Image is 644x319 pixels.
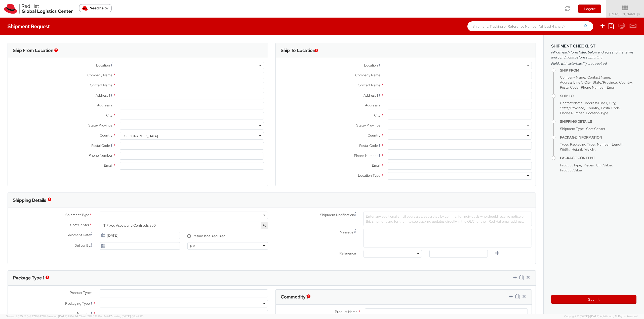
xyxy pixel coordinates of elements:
[560,120,636,123] h4: Shipping Details
[70,222,89,228] span: Cost Center
[77,311,90,316] span: Number
[585,101,607,105] span: Address Line 1
[335,309,357,314] span: Product Name
[584,147,595,152] span: Weight
[560,106,584,110] span: State/Province
[358,83,380,87] span: Contact Name
[551,61,636,66] span: Fields with asterisks (*) are required
[102,223,265,228] span: IT Fixed Assets and Contracts 850
[366,214,525,224] span: Enter any additional email addresses, separated by comma, for individuals who should receive noti...
[112,314,144,318] span: master, [DATE] 08:44:05
[87,73,112,77] span: Company Name
[187,234,191,238] input: Return label required
[551,50,636,60] span: Fill out each form listed below and agree to the terms and conditions before submitting
[560,163,581,167] span: Product Type
[597,142,610,147] span: Number
[281,294,308,299] h3: Commodity 1
[100,222,268,229] span: IT Fixed Assets and Contracts 850
[13,275,44,280] h3: Package Type 1
[70,290,92,295] span: Product Types
[65,212,89,218] span: Shipment Type
[564,314,638,318] span: Copyright © [DATE]-[DATE] Agistix Inc., All Rights Reserved
[593,80,617,85] span: State/Province
[609,12,641,16] span: [PERSON_NAME]
[190,244,195,249] div: PM
[560,142,568,147] span: Type
[374,113,380,117] span: City
[88,123,112,127] span: State/Province
[339,251,356,256] span: Reference
[8,24,50,29] h4: Shipment Request
[65,301,90,306] span: Packaging Type
[560,94,636,98] h4: Ship To
[13,198,46,203] h3: Shipping Details
[638,12,641,16] span: ▼
[4,4,73,14] img: rh-logistics-00dfa346123c4ec078e1.svg
[560,156,636,160] h4: Package Content
[601,106,620,110] span: Postal Code
[67,232,90,238] span: Shipment Date
[619,80,632,85] span: Country
[106,113,112,117] span: City
[365,103,380,107] span: Address 2
[320,212,354,218] span: Shipment Notification
[612,142,623,147] span: Length
[560,75,585,80] span: Company Name
[586,106,599,110] span: Country
[368,133,380,138] span: Country
[560,69,636,72] h4: Ship From
[583,163,594,167] span: Pieces
[96,93,110,98] span: Address 1
[584,80,590,85] span: City
[91,143,110,148] span: Postal Code
[48,314,78,318] span: master, [DATE] 11:04:24
[74,243,90,248] span: Deliver By
[609,101,615,105] span: City
[467,21,593,31] input: Shipment, Tracking or Reference Number (at least 4 chars)
[372,163,380,168] span: Email
[586,126,605,131] span: Cost Center
[570,142,595,147] span: Packaging Type
[187,233,226,238] label: Return label required
[359,143,378,148] span: Postal Code
[581,85,605,90] span: Phone Number
[596,163,612,167] span: Unit Value
[560,136,636,139] h4: Package Information
[97,103,112,107] span: Address 2
[586,111,608,115] span: Location Type
[89,153,112,158] span: Phone Number
[100,133,112,138] span: Country
[354,153,378,158] span: Phone Number
[364,63,378,68] span: Location
[90,83,112,87] span: Contact Name
[281,48,315,53] h3: Ship To Location
[340,230,353,234] span: Message
[104,163,112,168] span: Email
[364,93,378,98] span: Address 1
[79,4,112,12] button: Need help?
[551,295,636,304] button: Submit
[587,75,610,80] span: Contact Name
[578,5,601,13] button: Logout
[356,123,380,127] span: State/Province
[560,101,583,105] span: Contact Name
[560,147,569,152] span: Width
[607,85,615,90] span: Email
[358,173,380,178] span: Location Type
[13,48,53,53] h3: Ship From Location
[560,126,584,131] span: Shipment Type
[560,168,582,172] span: Product Value
[572,147,582,152] span: Height
[560,85,579,90] span: Postal Code
[551,44,636,48] h3: Shipment Checklist
[96,63,110,68] span: Location
[6,314,78,318] span: Server: 2025.17.0-327f6347098
[560,80,582,85] span: Address Line 1
[79,314,144,318] span: Client: 2025.17.0-cb14447
[560,111,584,115] span: Phone Number
[123,134,158,139] div: [GEOGRAPHIC_DATA]
[355,73,380,77] span: Company Name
